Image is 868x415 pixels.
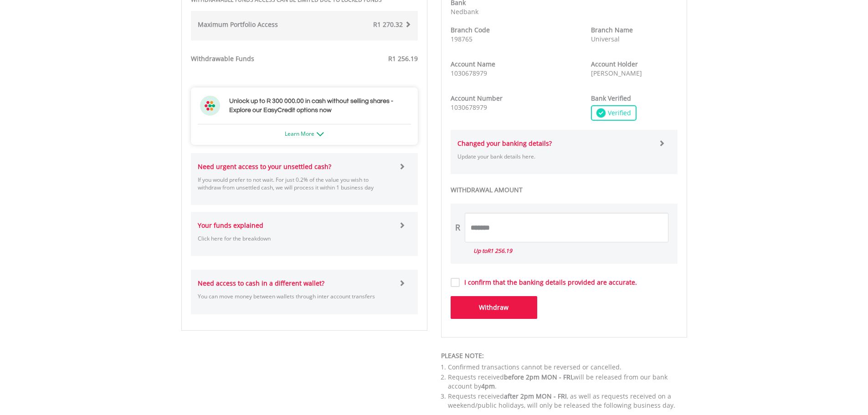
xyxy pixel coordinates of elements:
[451,103,487,112] span: 1030678979
[487,247,512,255] span: R1 256.19
[591,60,638,68] strong: Account Holder
[473,247,512,255] i: Up to
[451,35,473,43] span: 198765
[451,296,537,319] button: Withdraw
[198,235,392,242] p: Click here for the breakdown
[191,54,254,63] strong: Withdrawable Funds
[198,176,392,191] p: If you would prefer to not wait. For just 0.2% of the value you wish to withdraw from unsettled c...
[481,382,495,390] span: 4pm
[606,108,631,118] span: Verified
[451,7,478,16] span: Nedbank
[455,222,460,234] div: R
[504,392,567,400] span: after 2pm MON - FRI
[451,185,678,195] label: WITHDRAWAL AMOUNT
[504,373,574,381] span: before 2pm MON - FRI,
[451,60,495,68] strong: Account Name
[198,162,331,171] strong: Need urgent access to your unsettled cash?
[200,96,220,116] img: ec-flower.svg
[388,54,418,63] span: R1 256.19
[457,153,652,160] p: Update your bank details here.
[451,69,487,77] span: 1030678979
[198,20,278,29] strong: Maximum Portfolio Access
[591,35,620,43] span: Universal
[317,132,324,136] img: ec-arrow-down.png
[448,373,687,391] li: Requests received will be released from our bank account by .
[457,139,552,148] strong: Changed your banking details?
[591,26,633,34] strong: Branch Name
[198,221,263,230] strong: Your funds explained
[373,20,403,29] span: R1 270.32
[591,94,631,102] strong: Bank Verified
[441,351,687,360] div: PLEASE NOTE:
[460,278,637,287] label: I confirm that the banking details provided are accurate.
[451,94,503,102] strong: Account Number
[451,26,490,34] strong: Branch Code
[198,279,324,287] strong: Need access to cash in a different wallet?
[198,292,392,300] p: You can move money between wallets through inter account transfers
[591,69,642,77] span: [PERSON_NAME]
[198,270,411,314] a: Need access to cash in a different wallet? You can move money between wallets through inter accou...
[285,130,324,138] a: Learn More
[448,363,687,372] li: Confirmed transactions cannot be reversed or cancelled.
[229,97,409,115] h3: Unlock up to R 300 000.00 in cash without selling shares - Explore our EasyCredit options now
[448,392,687,410] li: Requests received , as well as requests received on a weekend/public holidays, will only be relea...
